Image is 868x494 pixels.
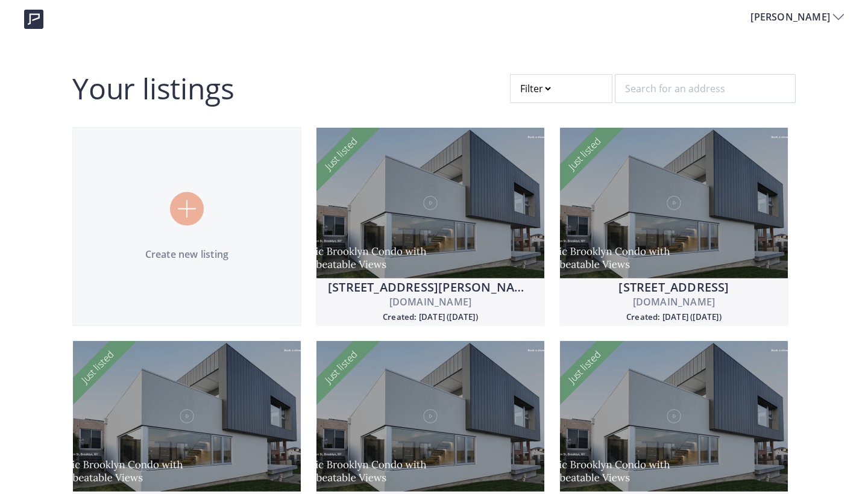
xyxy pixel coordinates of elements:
a: Create new listing [72,127,301,326]
span: [PERSON_NAME] [750,10,833,24]
h2: Your listings [72,74,234,103]
p: Create new listing [73,247,301,261]
img: logo [24,10,43,29]
input: Search for an address [615,74,796,103]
